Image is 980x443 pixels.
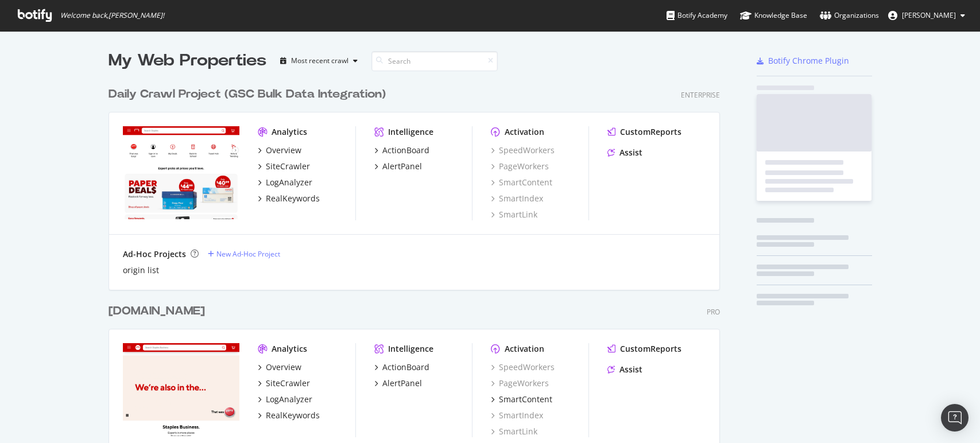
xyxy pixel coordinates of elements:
[382,362,429,373] div: ActionBoard
[266,378,310,389] div: SiteCrawler
[491,362,555,373] a: SpeedWorkers
[607,126,681,138] a: CustomReports
[740,10,807,21] div: Knowledge Base
[374,161,422,172] a: AlertPanel
[266,145,301,156] div: Overview
[109,49,266,72] div: My Web Properties
[272,343,307,355] div: Analytics
[109,303,205,320] div: [DOMAIN_NAME]
[123,343,239,436] img: staplesadvantage.com
[620,126,681,138] div: CustomReports
[258,410,320,421] a: RealKeywords
[291,57,348,64] div: Most recent crawl
[258,145,301,156] a: Overview
[123,126,239,219] img: staples.com
[607,343,681,355] a: CustomReports
[382,161,422,172] div: AlertPanel
[757,55,849,67] a: Botify Chrome Plugin
[216,249,280,259] div: New Ad-Hoc Project
[607,147,642,158] a: Assist
[266,410,320,421] div: RealKeywords
[707,307,720,317] div: Pro
[382,378,422,389] div: AlertPanel
[491,394,552,405] a: SmartContent
[266,362,301,373] div: Overview
[109,303,210,320] a: [DOMAIN_NAME]
[276,52,362,70] button: Most recent crawl
[258,193,320,204] a: RealKeywords
[619,364,642,375] div: Assist
[266,193,320,204] div: RealKeywords
[620,343,681,355] div: CustomReports
[681,90,720,100] div: Enterprise
[491,161,549,172] a: PageWorkers
[374,145,429,156] a: ActionBoard
[60,11,164,20] span: Welcome back, [PERSON_NAME] !
[491,378,549,389] a: PageWorkers
[491,410,543,421] a: SmartIndex
[109,86,386,103] div: Daily Crawl Project (GSC Bulk Data Integration)
[109,86,390,103] a: Daily Crawl Project (GSC Bulk Data Integration)
[820,10,879,21] div: Organizations
[266,394,312,405] div: LogAnalyzer
[505,343,544,355] div: Activation
[371,51,498,71] input: Search
[491,145,555,156] a: SpeedWorkers
[499,394,552,405] div: SmartContent
[208,249,280,259] a: New Ad-Hoc Project
[258,378,310,389] a: SiteCrawler
[258,394,312,405] a: LogAnalyzer
[258,161,310,172] a: SiteCrawler
[374,362,429,373] a: ActionBoard
[382,145,429,156] div: ActionBoard
[388,343,433,355] div: Intelligence
[491,193,543,204] a: SmartIndex
[388,126,433,138] div: Intelligence
[266,177,312,188] div: LogAnalyzer
[266,161,310,172] div: SiteCrawler
[941,404,969,432] div: Open Intercom Messenger
[879,6,974,25] button: [PERSON_NAME]
[491,209,537,220] a: SmartLink
[374,378,422,389] a: AlertPanel
[123,265,159,276] a: origin list
[491,177,552,188] a: SmartContent
[619,147,642,158] div: Assist
[258,177,312,188] a: LogAnalyzer
[902,10,956,20] span: Taylor Brantley
[258,362,301,373] a: Overview
[123,248,186,260] div: Ad-Hoc Projects
[272,126,307,138] div: Analytics
[768,55,849,67] div: Botify Chrome Plugin
[505,126,544,138] div: Activation
[491,426,537,437] a: SmartLink
[607,364,642,375] a: Assist
[667,10,727,21] div: Botify Academy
